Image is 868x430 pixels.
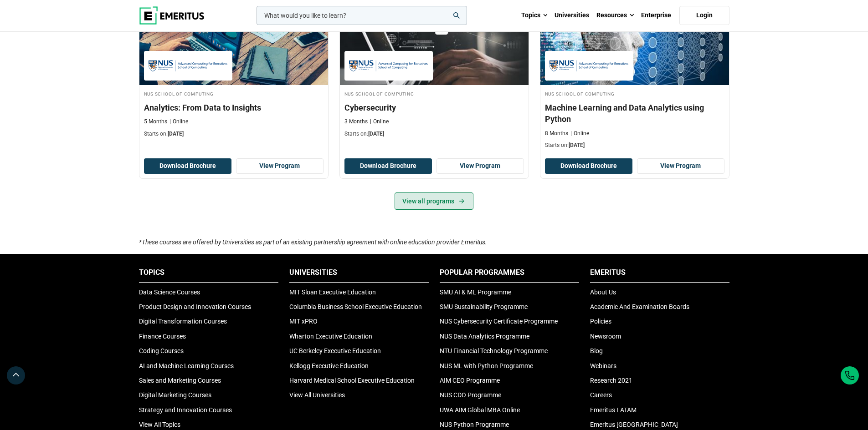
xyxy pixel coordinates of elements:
[289,333,372,340] a: Wharton Executive Education
[440,288,511,296] a: SMU AI & ML Programme
[139,318,227,325] a: Digital Transformation Courses
[590,421,678,428] a: Emeritus [GEOGRAPHIC_DATA]
[149,56,228,76] img: NUS School of Computing
[590,362,616,369] a: Webinars
[344,90,524,97] h4: NUS School of Computing
[344,130,524,138] p: Starts on:
[139,288,200,296] a: Data Science Courses
[440,303,528,310] a: SMU Sustainability Programme
[289,347,381,354] a: UC Berkeley Executive Education
[349,56,428,76] img: NUS School of Computing
[545,102,724,125] h3: Machine Learning and Data Analytics using Python
[289,303,422,310] a: Columbia Business School Executive Education
[168,131,184,137] span: [DATE]
[344,118,368,126] p: 3 Months
[370,118,389,126] p: Online
[139,303,251,310] a: Product Design and Innovation Courses
[139,347,184,354] a: Coding Courses
[437,158,524,174] a: View Program
[590,333,621,340] a: Newsroom
[289,362,369,369] a: Kellogg Executive Education
[139,391,211,399] a: Digital Marketing Courses
[550,56,629,76] img: NUS School of Computing
[590,391,612,399] a: Careers
[144,118,167,126] p: 5 Months
[590,288,616,296] a: About Us
[257,6,467,25] input: woocommerce-product-search-field-0
[545,142,724,149] p: Starts on:
[440,333,529,340] a: NUS Data Analytics Programme
[139,421,180,428] a: View All Topics
[590,318,611,325] a: Policies
[679,6,729,25] a: Login
[139,362,234,369] a: AI and Machine Learning Courses
[289,391,345,399] a: View All Universities
[139,333,186,340] a: Finance Courses
[395,192,473,210] a: View all programs
[569,142,585,148] span: [DATE]
[144,90,324,97] h4: NUS School of Computing
[545,158,632,174] button: Download Brochure
[440,406,520,414] a: UWA AIM Global MBA Online
[440,347,548,354] a: NTU Financial Technology Programme
[590,406,637,414] a: Emeritus LATAM
[289,377,415,384] a: Harvard Medical School Executive Education
[139,406,232,414] a: Strategy and Innovation Courses
[344,102,524,113] h3: Cybersecurity
[139,377,221,384] a: Sales and Marketing Courses
[368,131,384,137] span: [DATE]
[545,130,568,137] p: 8 Months
[144,158,231,174] button: Download Brochure
[590,303,689,310] a: Academic And Examination Boards
[144,102,324,113] h3: Analytics: From Data to Insights
[590,347,603,354] a: Blog
[590,377,632,384] a: Research 2021
[637,158,724,174] a: View Program
[440,362,533,369] a: NUS ML with Python Programme
[440,377,500,384] a: AIM CEO Programme
[545,90,724,97] h4: NUS School of Computing
[344,158,432,174] button: Download Brochure
[144,130,324,138] p: Starts on:
[440,318,558,325] a: NUS Cybersecurity Certificate Programme
[440,391,501,399] a: NUS CDO Programme
[236,158,324,174] a: View Program
[289,318,318,325] a: MIT xPRO
[289,288,376,296] a: MIT Sloan Executive Education
[139,238,487,246] i: *These courses are offered by Universities as part of an existing partnership agreement with onli...
[440,421,509,428] a: NUS Python Programme
[570,130,589,137] p: Online
[169,118,188,126] p: Online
